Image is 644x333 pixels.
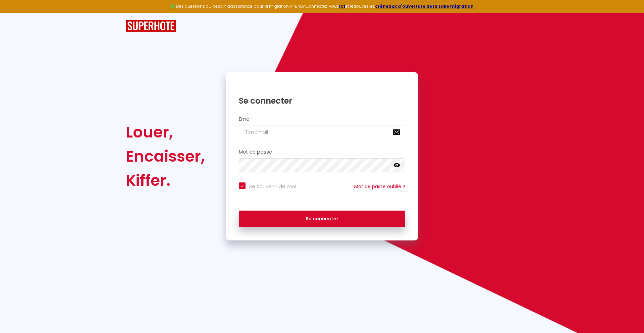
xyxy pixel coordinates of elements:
[339,3,345,9] a: ICI
[239,211,405,227] button: Se connecter
[239,116,405,122] h2: Email
[126,168,205,192] div: Kiffer.
[239,149,405,155] h2: Mot de passe
[354,183,405,190] a: Mot de passe oublié ?
[126,20,176,32] img: SuperHote logo
[239,96,405,106] h1: Se connecter
[375,3,474,9] a: créneaux d'ouverture de la salle migration
[126,144,205,168] div: Encaisser,
[126,120,205,144] div: Louer,
[239,125,405,139] input: Ton Email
